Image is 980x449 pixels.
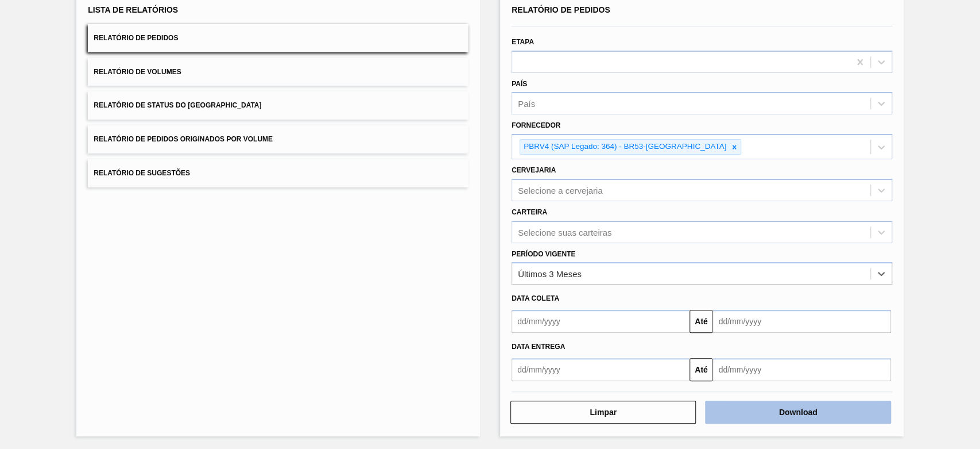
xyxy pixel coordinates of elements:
input: dd/mm/yyyy [512,358,690,381]
button: Relatório de Volumes [88,58,468,86]
div: País [518,99,535,109]
span: Lista de Relatórios [88,5,178,14]
button: Relatório de Pedidos Originados por Volume [88,125,468,153]
button: Limpar [510,401,696,424]
label: País [512,80,527,88]
span: Relatório de Status do [GEOGRAPHIC_DATA] [94,101,261,109]
input: dd/mm/yyyy [712,310,890,333]
span: Data coleta [512,294,559,302]
button: Até [690,310,712,333]
span: Relatório de Pedidos [94,34,178,42]
label: Etapa [512,38,534,46]
div: Selecione a cervejaria [518,185,603,195]
span: Relatório de Sugestões [94,169,190,177]
div: Selecione suas carteiras [518,227,611,237]
input: dd/mm/yyyy [712,358,890,381]
label: Período Vigente [512,250,575,258]
button: Relatório de Sugestões [88,159,468,187]
span: Data entrega [512,343,565,351]
label: Carteira [512,208,547,216]
label: Cervejaria [512,166,556,174]
span: Relatório de Pedidos [512,5,610,14]
span: Relatório de Pedidos Originados por Volume [94,135,273,143]
div: Últimos 3 Meses [518,269,582,279]
input: dd/mm/yyyy [512,310,690,333]
button: Relatório de Pedidos [88,24,468,52]
label: Fornecedor [512,121,560,129]
span: Relatório de Volumes [94,68,181,76]
button: Até [690,358,712,381]
button: Relatório de Status do [GEOGRAPHIC_DATA] [88,91,468,120]
button: Download [705,401,890,424]
div: PBRV4 (SAP Legado: 364) - BR53-[GEOGRAPHIC_DATA] [520,140,728,154]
